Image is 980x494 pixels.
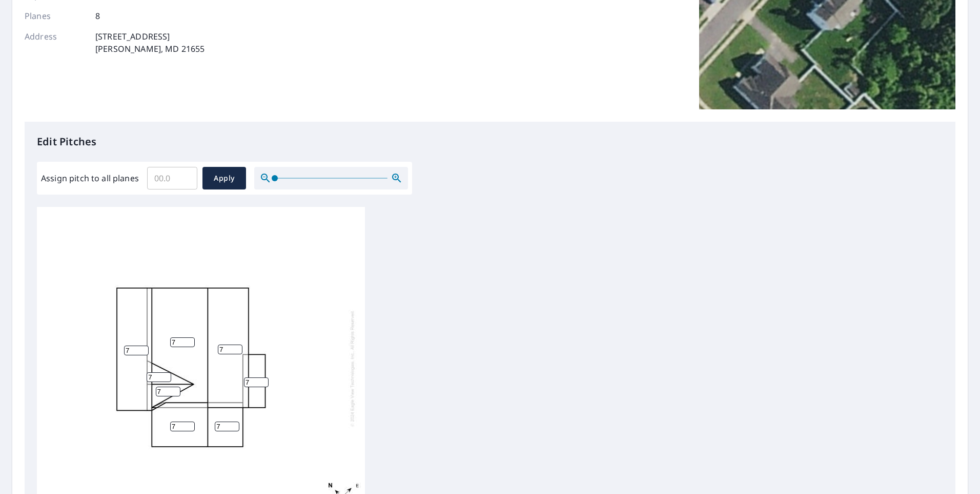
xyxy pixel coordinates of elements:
[25,10,86,22] p: Planes
[37,134,943,149] p: Edit Pitches
[147,164,197,193] input: 00.0
[202,167,246,189] button: Apply
[211,172,238,185] span: Apply
[41,172,139,184] label: Assign pitch to all planes
[25,30,86,55] p: Address
[95,30,205,55] p: [STREET_ADDRESS] [PERSON_NAME], MD 21655
[95,10,100,22] p: 8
